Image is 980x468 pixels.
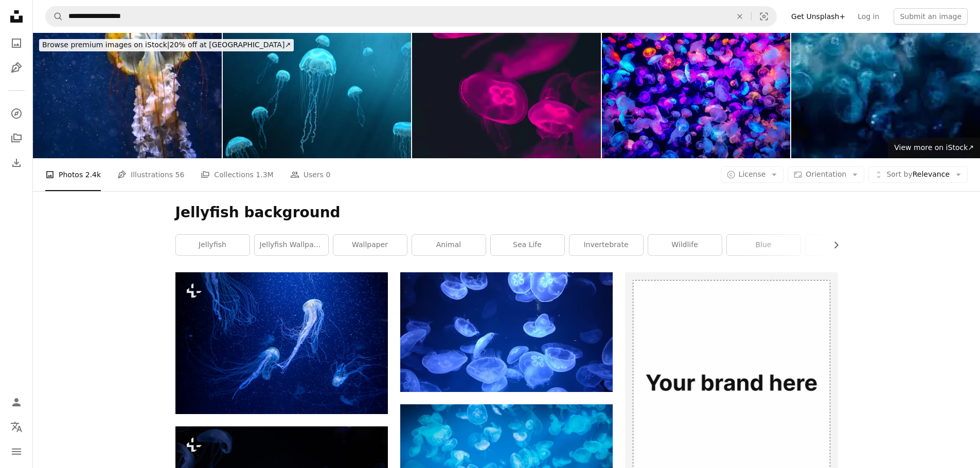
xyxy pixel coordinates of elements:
a: Browse premium images on iStock|20% off at [GEOGRAPHIC_DATA]↗ [33,33,300,58]
span: Sort by [886,170,912,178]
button: License [721,166,784,183]
a: Illustrations 56 [117,158,184,191]
a: a group of jellyfish swimming in the ocean [175,339,388,348]
a: Collections 1.3M [201,158,273,191]
img: blue jellyfish in water during daytime [400,272,613,391]
button: Submit an image [894,8,968,25]
button: Sort byRelevance [868,166,968,183]
a: blue [727,235,800,255]
a: animal [412,235,486,255]
img: Jellyfish in the deep blue sea [412,33,601,158]
a: Get Unsplash+ [785,8,851,25]
img: Many small jellyfish Aurelia aurita in Black sea. Crimea [791,33,980,158]
button: Menu [6,441,27,462]
a: Log in / Sign up [6,392,27,413]
span: Relevance [886,170,950,180]
a: wildlife [648,235,722,255]
a: aquarium [806,235,879,255]
a: Users 0 [290,158,331,191]
span: View more on iStock ↗ [894,143,974,152]
span: 56 [175,169,185,180]
a: jellyfish wallpaper [255,235,328,255]
img: Jellyfish [33,33,222,158]
a: Photos [6,33,27,53]
a: invertebrate [569,235,643,255]
a: sea life [491,235,564,255]
img: 3D illustration background of jellyfish. Jellyfish swims in the ocean sea, light passes through t... [223,33,412,158]
a: blue jellyfish in water during daytime [400,327,613,336]
h1: Jellyfish background [175,203,838,222]
a: Illustrations [6,58,27,78]
span: Orientation [806,170,846,178]
a: View more on iStock↗ [888,138,980,158]
img: a group of jellyfish swimming in the ocean [175,272,388,414]
button: Visual search [752,7,776,26]
a: Explore [6,103,27,124]
span: 0 [326,169,330,180]
button: Search Unsplash [46,7,63,26]
a: Collections [6,128,27,148]
span: 1.3M [256,169,273,180]
a: Log in [851,8,885,25]
form: Find visuals sitewide [45,6,777,27]
button: Language [6,417,27,437]
a: jellyfish [176,235,250,255]
span: License [739,170,766,178]
span: Browse premium images on iStock | [42,41,169,49]
span: 20% off at [GEOGRAPHIC_DATA] ↗ [42,41,291,49]
button: Orientation [788,166,864,183]
a: Download History [6,153,27,173]
img: many colorful jellyfish on the dark sea [602,33,791,158]
a: wallpaper [333,235,407,255]
button: scroll list to the right [827,235,838,255]
button: Clear [728,7,751,26]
